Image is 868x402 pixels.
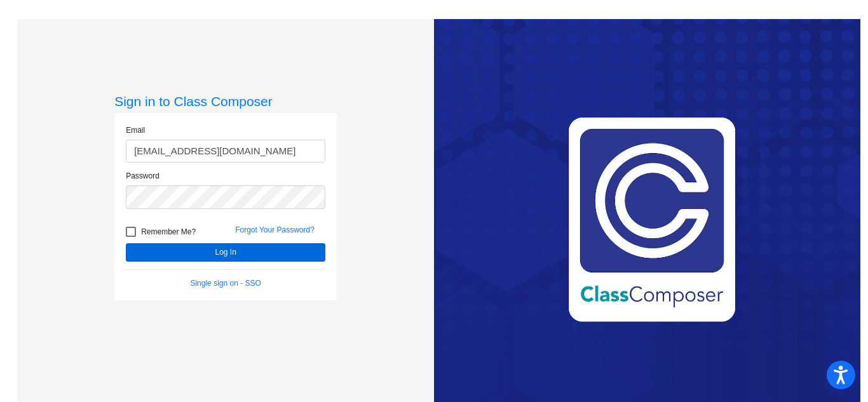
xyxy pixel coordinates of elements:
h3: Sign in to Class Composer [114,93,337,109]
label: Email [126,124,145,136]
a: Single sign on - SSO [190,279,261,288]
span: Remember Me? [141,224,196,239]
a: Forgot Your Password? [235,225,315,234]
button: Log In [126,243,325,262]
label: Password [126,170,159,182]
